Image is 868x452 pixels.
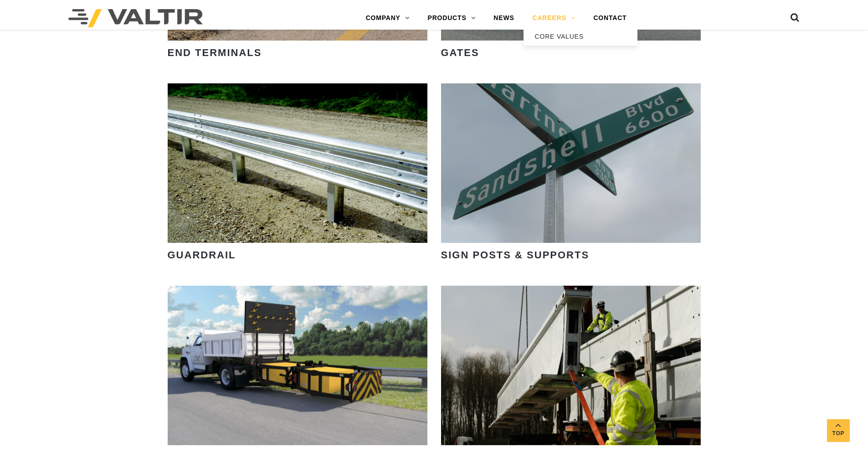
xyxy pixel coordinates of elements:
[584,9,636,27] a: CONTACT
[168,249,236,261] strong: GUARDRAIL
[484,9,523,27] a: NEWS
[827,419,850,442] a: Top
[441,249,590,261] strong: SIGN POSTS & SUPPORTS
[524,9,585,27] a: CAREERS
[168,47,262,58] strong: END TERMINALS
[524,27,637,46] a: CORE VALUES
[827,428,850,439] span: Top
[357,9,419,27] a: COMPANY
[68,9,203,27] img: Valtir
[441,47,479,58] strong: GATES
[419,9,485,27] a: PRODUCTS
